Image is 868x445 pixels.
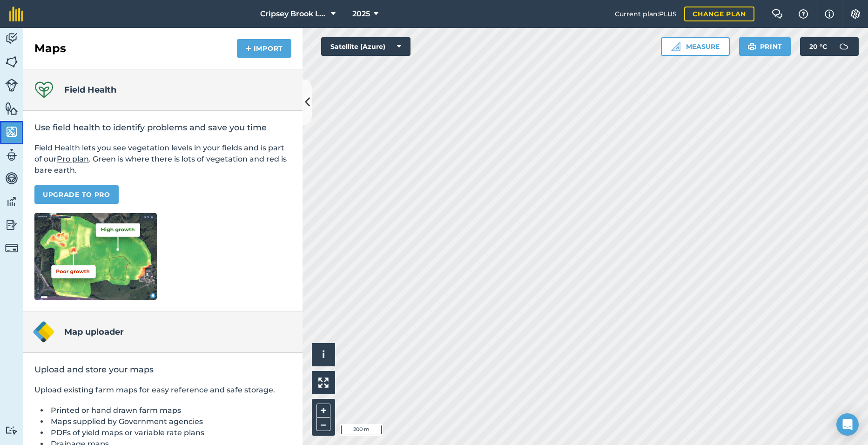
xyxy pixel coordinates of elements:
img: svg+xml;base64,PD94bWwgdmVyc2lvbj0iMS4wIiBlbmNvZGluZz0idXRmLTgiPz4KPCEtLSBHZW5lcmF0b3I6IEFkb2JlIE... [5,171,18,185]
img: svg+xml;base64,PHN2ZyB4bWxucz0iaHR0cDovL3d3dy53My5vcmcvMjAwMC9zdmciIHdpZHRoPSI1NiIgaGVpZ2h0PSI2MC... [5,101,18,115]
img: svg+xml;base64,PD94bWwgdmVyc2lvbj0iMS4wIiBlbmNvZGluZz0idXRmLTgiPz4KPCEtLSBHZW5lcmF0b3I6IEFkb2JlIE... [5,79,18,92]
img: svg+xml;base64,PD94bWwgdmVyc2lvbj0iMS4wIiBlbmNvZGluZz0idXRmLTgiPz4KPCEtLSBHZW5lcmF0b3I6IEFkb2JlIE... [5,32,18,46]
img: svg+xml;base64,PHN2ZyB4bWxucz0iaHR0cDovL3d3dy53My5vcmcvMjAwMC9zdmciIHdpZHRoPSI1NiIgaGVpZ2h0PSI2MC... [5,125,18,139]
img: A question mark icon [798,9,809,19]
img: Two speech bubbles overlapping with the left bubble in the forefront [772,9,783,19]
li: Printed or hand drawn farm maps [48,405,291,416]
img: svg+xml;base64,PHN2ZyB4bWxucz0iaHR0cDovL3d3dy53My5vcmcvMjAwMC9zdmciIHdpZHRoPSIxNCIgaGVpZ2h0PSIyNC... [245,43,252,54]
img: Map uploader logo [33,321,55,343]
a: Upgrade to Pro [34,185,119,204]
span: Current plan : PLUS [615,9,677,19]
button: 20 °C [800,37,859,56]
img: svg+xml;base64,PD94bWwgdmVyc2lvbj0iMS4wIiBlbmNvZGluZz0idXRmLTgiPz4KPCEtLSBHZW5lcmF0b3I6IEFkb2JlIE... [5,426,18,435]
span: 20 ° C [809,37,827,56]
button: + [316,404,330,418]
p: Upload existing farm maps for easy reference and safe storage. [34,384,291,396]
li: Maps supplied by Government agencies [48,416,291,427]
img: svg+xml;base64,PD94bWwgdmVyc2lvbj0iMS4wIiBlbmNvZGluZz0idXRmLTgiPz4KPCEtLSBHZW5lcmF0b3I6IEFkb2JlIE... [5,218,18,232]
a: Pro plan [57,155,89,163]
img: Four arrows, one pointing top left, one top right, one bottom right and the last bottom left [318,378,329,388]
img: A cog icon [850,9,861,19]
img: svg+xml;base64,PD94bWwgdmVyc2lvbj0iMS4wIiBlbmNvZGluZz0idXRmLTgiPz4KPCEtLSBHZW5lcmF0b3I6IEFkb2JlIE... [834,37,853,56]
h2: Maps [34,41,66,56]
button: Measure [661,37,730,56]
button: i [312,343,335,366]
img: svg+xml;base64,PD94bWwgdmVyc2lvbj0iMS4wIiBlbmNvZGluZz0idXRmLTgiPz4KPCEtLSBHZW5lcmF0b3I6IEFkb2JlIE... [5,148,18,162]
img: svg+xml;base64,PD94bWwgdmVyc2lvbj0iMS4wIiBlbmNvZGluZz0idXRmLTgiPz4KPCEtLSBHZW5lcmF0b3I6IEFkb2JlIE... [5,195,18,209]
p: Field Health lets you see vegetation levels in your fields and is part of our . Green is where th... [34,142,291,176]
h2: Use field health to identify problems and save you time [34,122,291,133]
img: svg+xml;base64,PHN2ZyB4bWxucz0iaHR0cDovL3d3dy53My5vcmcvMjAwMC9zdmciIHdpZHRoPSIxNyIgaGVpZ2h0PSIxNy... [825,8,834,20]
a: Change plan [684,7,754,21]
img: fieldmargin Logo [9,7,23,21]
button: Satellite (Azure) [321,37,410,56]
button: Import [237,39,291,58]
img: Ruler icon [671,42,680,51]
img: svg+xml;base64,PHN2ZyB4bWxucz0iaHR0cDovL3d3dy53My5vcmcvMjAwMC9zdmciIHdpZHRoPSI1NiIgaGVpZ2h0PSI2MC... [5,55,18,69]
div: Open Intercom Messenger [836,413,859,436]
span: 2025 [352,8,370,20]
span: Cripsey Brook Limited [260,8,327,20]
h2: Upload and store your maps [34,364,291,375]
button: – [316,418,330,431]
h4: Field Health [64,83,116,96]
li: PDFs of yield maps or variable rate plans [48,427,291,438]
span: i [322,349,325,360]
img: svg+xml;base64,PD94bWwgdmVyc2lvbj0iMS4wIiBlbmNvZGluZz0idXRmLTgiPz4KPCEtLSBHZW5lcmF0b3I6IEFkb2JlIE... [5,242,18,255]
img: svg+xml;base64,PHN2ZyB4bWxucz0iaHR0cDovL3d3dy53My5vcmcvMjAwMC9zdmciIHdpZHRoPSIxOSIgaGVpZ2h0PSIyNC... [747,41,756,52]
h4: Map uploader [64,325,124,338]
button: Print [739,37,791,56]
